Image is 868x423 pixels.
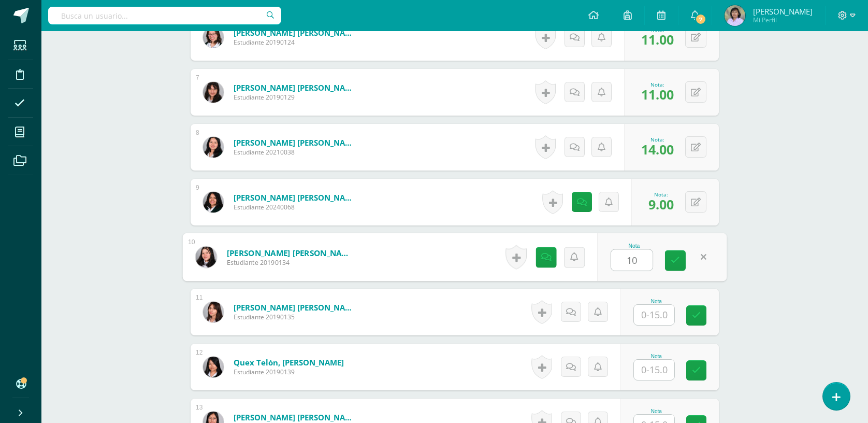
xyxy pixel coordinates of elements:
[234,27,358,38] a: [PERSON_NAME] [PERSON_NAME]
[195,246,216,267] img: 6a52c8c6aafe2e2d4a9837e2154c6bae.png
[203,192,224,213] img: a775a35a23d4a8f0b5437bdce873856a.png
[234,412,358,422] a: [PERSON_NAME] [PERSON_NAME]
[48,7,281,24] input: Busca un usuario...
[234,137,358,148] a: [PERSON_NAME] [PERSON_NAME]
[633,299,679,304] div: Nota
[234,93,358,102] span: Estudiante 20190129
[725,5,745,26] img: b6a5d1fa7892cd7d290ae33127057d5e.png
[648,191,674,198] div: Nota:
[203,137,224,158] img: e3de4540229f55c2971c96dab63685c4.png
[641,31,674,48] span: 11.00
[641,81,674,88] div: Nota:
[641,86,674,103] span: 11.00
[234,357,344,368] a: Quex Telón, [PERSON_NAME]
[234,82,358,93] a: [PERSON_NAME] [PERSON_NAME]
[227,247,355,258] a: [PERSON_NAME] [PERSON_NAME]
[753,6,813,17] span: [PERSON_NAME]
[611,250,653,271] input: 0-15.0
[633,408,679,414] div: Nota
[203,357,224,377] img: c9e955f6c78d1672991a091e69e014a4.png
[234,203,358,212] span: Estudiante 20240068
[203,82,224,103] img: 3c2c4356b1b5b9a5dd6a6853eb8331e8.png
[234,192,358,203] a: [PERSON_NAME] [PERSON_NAME]
[227,258,355,267] span: Estudiante 20190134
[641,136,674,143] div: Nota:
[648,195,674,213] span: 9.00
[753,16,813,24] span: Mi Perfil
[695,13,706,25] span: 7
[634,305,674,325] input: 0-15.0
[234,148,358,157] span: Estudiante 20210038
[234,302,358,313] a: [PERSON_NAME] [PERSON_NAME]
[203,27,224,48] img: e6c6f64684c0feb7b8a9dab63c7a1195.png
[641,140,674,158] span: 14.00
[234,313,358,321] span: Estudiante 20190135
[633,354,679,359] div: Nota
[634,360,674,380] input: 0-15.0
[203,302,224,322] img: 4db9d0df26aa42227f2f0f8ba1b03058.png
[611,243,658,249] div: Nota
[234,368,344,376] span: Estudiante 20190139
[234,38,358,47] span: Estudiante 20190124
